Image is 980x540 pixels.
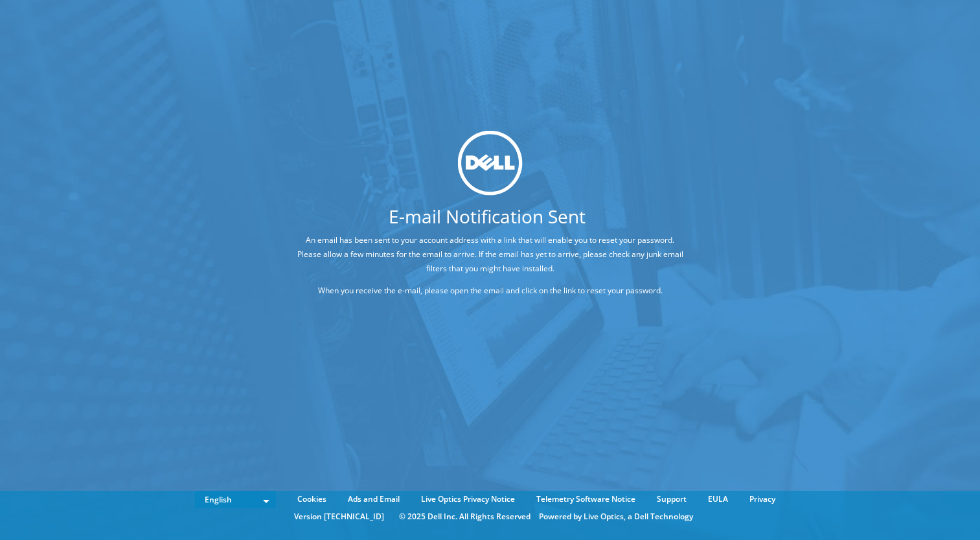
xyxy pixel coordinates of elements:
a: EULA [698,492,738,506]
h1: E-mail Notification Sent [245,207,729,225]
a: Telemetry Software Notice [527,492,645,506]
a: Privacy [740,492,785,506]
p: When you receive the e-mail, please open the email and click on the link to reset your password. [293,284,687,298]
li: Version [TECHNICAL_ID] [288,510,391,524]
img: dell_svg_logo.svg [458,130,523,195]
a: Cookies [288,492,336,506]
li: © 2025 Dell Inc. All Rights Reserved [393,510,537,524]
li: Powered by Live Optics, a Dell Technology [539,510,693,524]
a: Support [647,492,696,506]
a: Ads and Email [338,492,409,506]
p: An email has been sent to your account address with a link that will enable you to reset your pas... [293,233,687,276]
a: Live Optics Privacy Notice [411,492,525,506]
